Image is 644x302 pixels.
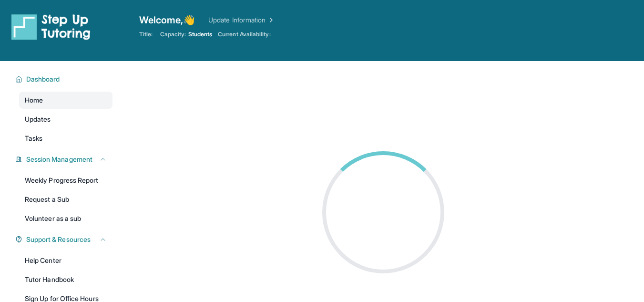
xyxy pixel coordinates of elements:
[19,130,112,147] a: Tasks
[25,134,42,143] span: Tasks
[218,31,270,38] span: Current Availability:
[188,31,213,38] span: Students
[19,111,112,128] a: Updates
[22,74,107,84] button: Dashboard
[208,15,275,25] a: Update Information
[139,13,195,27] span: Welcome, 👋
[19,191,112,208] a: Request a Sub
[19,92,112,109] a: Home
[139,31,153,38] span: Title:
[26,155,92,164] span: Session Management
[266,15,275,25] img: Chevron Right
[19,271,112,288] a: Tutor Handbook
[26,74,60,84] span: Dashboard
[25,115,51,124] span: Updates
[11,13,91,40] img: logo
[26,235,91,244] span: Support & Resources
[19,252,112,269] a: Help Center
[25,95,43,105] span: Home
[19,172,112,189] a: Weekly Progress Report
[22,235,107,244] button: Support & Resources
[160,31,186,38] span: Capacity:
[22,155,107,164] button: Session Management
[19,210,112,227] a: Volunteer as a sub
